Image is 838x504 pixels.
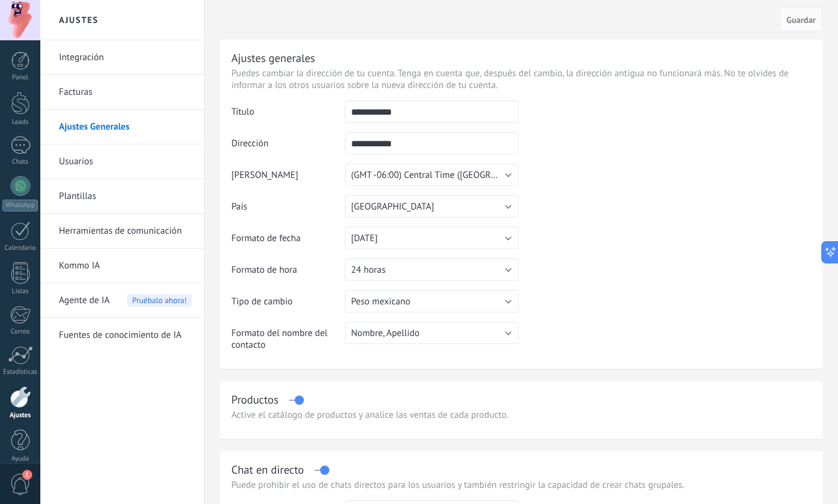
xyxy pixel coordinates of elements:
[231,164,345,195] td: [PERSON_NAME]
[351,327,419,339] span: Nombre, Apellido
[2,368,38,376] div: Estadísticas
[59,75,192,110] a: Facturas
[40,144,204,179] li: Usuarios
[2,74,38,82] div: Panel
[231,51,315,65] div: Ajustes generales
[59,318,192,353] a: Fuentes de conocimiento de IA
[59,249,192,283] a: Kommo IA
[2,118,38,126] div: Leads
[231,392,279,407] div: Productos
[40,214,204,249] li: Herramientas de comunicación
[2,244,38,252] div: Calendario
[40,75,204,110] li: Facturas
[351,201,434,213] span: [GEOGRAPHIC_DATA]
[231,479,811,491] p: Puede prohibir el uso de chats directos para los usuarios y también restringir la capacidad de cr...
[2,455,38,463] div: Ayuda
[351,232,378,244] span: [DATE]
[345,322,519,344] button: Nombre, Apellido
[59,144,192,179] a: Usuarios
[345,195,519,218] button: [GEOGRAPHIC_DATA]
[231,132,345,164] td: Dirección
[40,283,204,318] li: Agente de IA
[40,110,204,144] li: Ajustes Generales
[231,100,345,132] td: Título
[345,227,519,249] button: [DATE]
[231,195,345,227] td: País
[59,110,192,144] a: Ajustes Generales
[2,288,38,296] div: Listas
[231,462,304,477] div: Chat en directo
[231,322,345,360] td: Formato del nombre del contacto
[351,296,410,307] span: Peso mexicano
[787,15,816,24] span: Guardar
[780,7,822,31] button: Guardar
[2,158,38,166] div: Chats
[231,409,811,421] div: Active el catálogo de productos y analice las ventas de cada producto.
[22,470,32,480] span: 1
[2,200,38,211] div: WhatsApp
[345,290,519,312] button: Peso mexicano
[2,328,38,336] div: Correo
[231,68,811,91] p: Puedes cambiar la dirección de tu cuenta. Tenga en cuenta que, después del cambio, la dirección a...
[40,179,204,214] li: Plantillas
[59,283,192,318] a: Agente de IA Pruébalo ahora!
[127,294,192,307] span: Pruébalo ahora!
[345,164,519,186] button: (GMT -06:00) Central Time ([GEOGRAPHIC_DATA] & [GEOGRAPHIC_DATA])
[351,264,385,276] span: 24 horas
[59,283,110,318] span: Agente de IA
[231,290,345,322] td: Tipo de cambio
[231,259,345,290] td: Formato de hora
[40,318,204,352] li: Fuentes de conocimiento de IA
[59,40,192,75] a: Integración
[59,179,192,214] a: Plantillas
[40,40,204,75] li: Integración
[231,227,345,259] td: Formato de fecha
[2,412,38,420] div: Ajustes
[345,259,519,281] button: 24 horas
[59,214,192,249] a: Herramientas de comunicación
[351,169,641,181] span: (GMT -06:00) Central Time ([GEOGRAPHIC_DATA] & [GEOGRAPHIC_DATA])
[40,249,204,283] li: Kommo IA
